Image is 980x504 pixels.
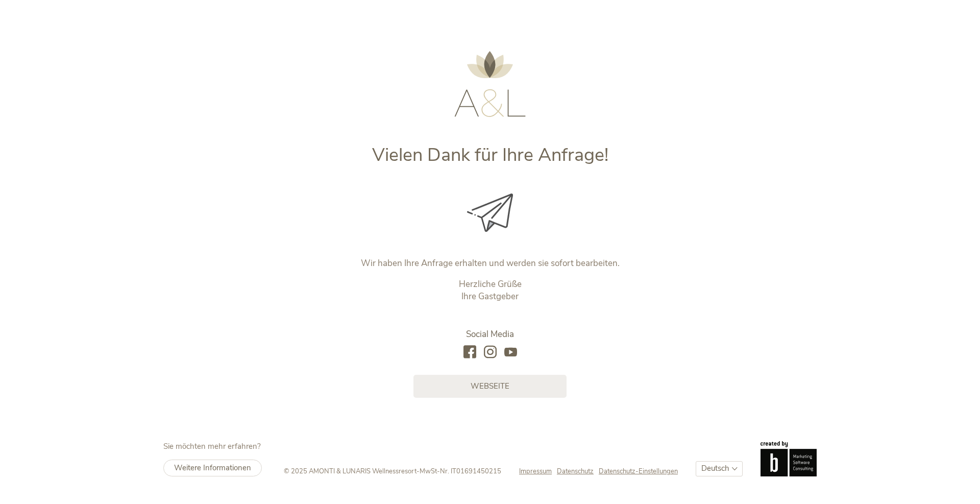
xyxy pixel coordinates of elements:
[174,463,251,473] span: Weitere Informationen
[484,346,497,359] a: instagram
[284,467,416,476] span: © 2025 AMONTI & LUNARIS Wellnessresort
[557,467,594,476] span: Datenschutz
[413,375,567,398] a: Webseite
[467,194,513,232] img: Vielen Dank für Ihre Anfrage!
[557,467,599,476] a: Datenschutz
[761,441,817,476] img: Brandnamic GmbH | Leading Hospitality Solutions
[420,467,501,476] span: MwSt-Nr. IT01691450215
[599,467,678,476] a: Datenschutz-Einstellungen
[471,381,509,392] span: Webseite
[277,278,703,303] p: Herzliche Grüße Ihre Gastgeber
[163,460,262,476] a: Weitere Informationen
[372,142,608,167] span: Vielen Dank für Ihre Anfrage!
[519,467,557,476] a: Impressum
[504,346,517,359] a: youtube
[454,51,526,117] img: AMONTI & LUNARIS Wellnessresort
[463,346,476,359] a: facebook
[519,467,552,476] span: Impressum
[277,257,703,270] p: Wir haben Ihre Anfrage erhalten und werden sie sofort bearbeiten.
[466,328,514,340] span: Social Media
[163,441,261,451] span: Sie möchten mehr erfahren?
[416,467,420,476] span: -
